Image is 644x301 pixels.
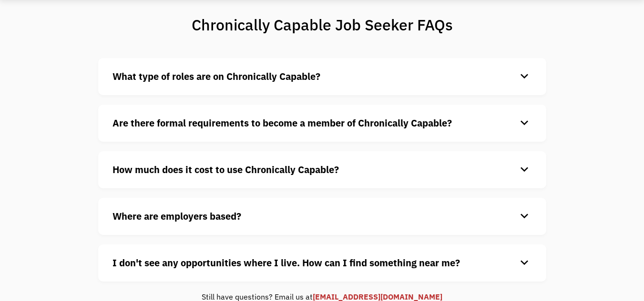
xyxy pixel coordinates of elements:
[112,210,241,223] strong: Where are employers based?
[112,117,452,129] strong: Are there formal requirements to become a member of Chronically Capable?
[517,69,532,84] div: keyboard_arrow_down
[517,116,532,130] div: keyboard_arrow_down
[112,70,320,83] strong: What type of roles are on Chronically Capable?
[112,256,460,269] strong: I don't see any opportunities where I live. How can I find something near me?
[112,163,339,176] strong: How much does it cost to use Chronically Capable?
[517,163,532,177] div: keyboard_arrow_down
[517,209,532,223] div: keyboard_arrow_down
[517,256,532,270] div: keyboard_arrow_down
[154,15,490,34] h1: Chronically Capable Job Seeker FAQs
